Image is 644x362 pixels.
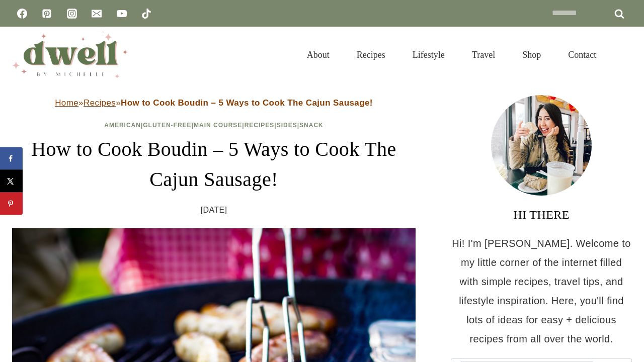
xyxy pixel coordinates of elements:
[509,37,554,72] a: Shop
[143,122,191,129] a: Gluten-Free
[37,4,57,24] a: Pinterest
[458,37,509,72] a: Travel
[343,37,399,72] a: Recipes
[121,98,373,108] strong: How to Cook Boudin – 5 Ways to Cook The Cajun Sausage!
[293,37,610,72] nav: Primary Navigation
[293,37,343,72] a: About
[245,122,275,129] a: Recipes
[399,37,458,72] a: Lifestyle
[12,32,128,78] img: DWELL by michelle
[104,122,324,129] span: | | | | |
[194,122,242,129] a: Main Course
[112,4,132,24] a: YouTube
[299,122,324,129] a: Snack
[87,4,107,24] a: Email
[12,134,416,195] h1: How to Cook Boudin – 5 Ways to Cook The Cajun Sausage!
[277,122,297,129] a: Sides
[554,37,610,72] a: Contact
[136,4,156,24] a: TikTok
[451,234,632,348] p: Hi! I'm [PERSON_NAME]. Welcome to my little corner of the internet filled with simple recipes, tr...
[62,4,82,24] a: Instagram
[451,206,632,224] h3: HI THERE
[615,46,632,63] button: View Search Form
[201,203,227,218] time: [DATE]
[84,98,116,108] a: Recipes
[12,4,32,24] a: Facebook
[104,122,141,129] a: American
[55,98,78,108] a: Home
[55,98,373,108] span: » »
